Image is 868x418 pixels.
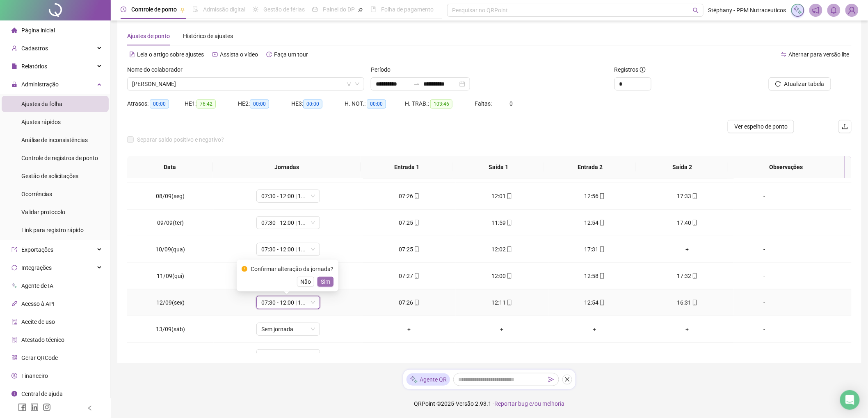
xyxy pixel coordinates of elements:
[361,156,452,178] th: Entrada 1
[381,6,434,13] span: Folha de pagamento
[18,403,26,411] span: facebook
[196,99,216,108] span: 76:42
[21,282,53,289] span: Agente de IA
[261,323,315,335] span: Sem jornada
[132,78,359,90] span: JAILSON LOPES DA SILVA
[21,337,64,343] span: Atestado técnico
[11,45,17,51] span: user-add
[410,375,418,384] img: sparkle-icon.fc2bf0ac1784a2077858766a79e2daf3.svg
[413,193,420,199] span: mobile
[452,156,544,178] th: Saída 1
[358,7,363,12] span: pushpin
[648,245,727,254] div: +
[555,271,635,280] div: 12:58
[134,135,227,144] span: Separar saldo positivo e negativo?
[708,6,786,15] span: Stéphany - PPM Nutraceuticos
[21,81,59,88] span: Administração
[131,6,177,13] span: Controle de ponto
[192,7,198,12] span: file-done
[21,209,65,215] span: Validar protocolo
[129,52,135,57] span: file-text
[156,326,185,332] span: 13/09(sáb)
[405,99,475,108] div: H. TRAB.:
[137,51,204,58] span: Leia o artigo sobre ajustes
[840,390,860,410] div: Open Intercom Messenger
[740,245,789,254] div: -
[370,245,449,254] div: 07:25
[238,99,291,108] div: HE 2:
[413,273,420,279] span: mobile
[156,299,185,306] span: 12/09(sex)
[297,277,314,287] button: Não
[781,52,787,57] span: swap
[430,99,452,108] span: 103:46
[598,220,605,226] span: mobile
[21,155,98,161] span: Controle de registros de ponto
[212,52,218,57] span: youtube
[155,352,186,359] span: 14/09(dom)
[495,400,565,407] span: Reportar bug e/ou melhoria
[784,79,825,88] span: Atualizar tabela
[789,51,850,58] span: Alternar para versão lite
[21,264,52,271] span: Integrações
[462,271,542,280] div: 12:00
[509,100,513,107] span: 0
[11,81,17,87] span: lock
[11,265,17,271] span: sync
[413,81,420,87] span: to
[691,193,698,199] span: mobile
[506,273,512,279] span: mobile
[564,377,570,382] span: close
[127,156,213,178] th: Data
[11,27,17,33] span: home
[413,81,420,87] span: swap-right
[261,190,315,202] span: 07:30 - 12:00 | 13:00 - 17:30
[261,350,315,362] span: Sem jornada
[11,391,17,397] span: info-circle
[555,218,635,227] div: 12:54
[413,220,420,226] span: mobile
[213,156,361,178] th: Jornadas
[347,81,352,86] span: filter
[87,405,93,411] span: left
[21,355,58,361] span: Gerar QRCode
[150,99,169,108] span: 00:00
[598,246,605,252] span: mobile
[506,246,512,252] span: mobile
[318,277,333,287] button: Sim
[842,123,848,130] span: upload
[544,156,636,178] th: Entrada 2
[156,193,185,199] span: 08/09(seg)
[614,65,646,74] span: Registros
[740,298,789,307] div: -
[462,245,542,254] div: 12:02
[21,301,55,307] span: Acesso à API
[506,220,512,226] span: mobile
[728,156,845,178] th: Observações
[263,6,305,13] span: Gestão de férias
[345,99,405,108] div: H. NOT.:
[555,325,635,334] div: +
[11,63,17,69] span: file
[127,33,170,39] span: Ajustes de ponto
[21,137,88,143] span: Análise de inconsistências
[728,120,794,133] button: Ver espelho de ponto
[21,101,62,107] span: Ajustes da folha
[691,300,698,305] span: mobile
[321,277,330,286] span: Sim
[21,173,78,179] span: Gestão de solicitações
[555,298,635,307] div: 12:54
[462,218,542,227] div: 11:59
[11,373,17,379] span: dollar
[555,245,635,254] div: 17:31
[21,246,53,253] span: Exportações
[261,243,315,255] span: 07:30 - 12:00 | 13:00 - 17:30
[30,403,39,411] span: linkedin
[11,337,17,343] span: solution
[691,220,698,226] span: mobile
[506,193,512,199] span: mobile
[312,7,318,12] span: dashboard
[21,227,84,233] span: Link para registro rápido
[648,218,727,227] div: 17:40
[300,277,311,286] span: Não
